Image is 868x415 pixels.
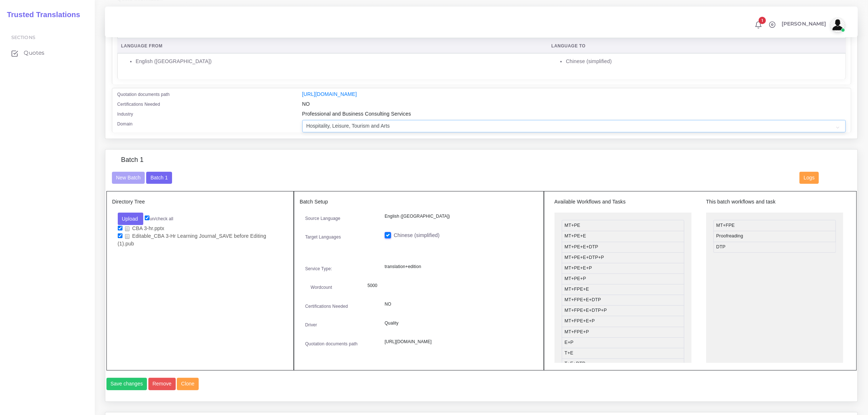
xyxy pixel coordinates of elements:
label: Quotation documents path [305,341,358,347]
button: New Batch [112,172,145,184]
a: [URL][DOMAIN_NAME] [302,91,357,97]
label: un/check all [145,216,173,222]
button: Remove [148,378,176,390]
label: Source Language [305,215,340,222]
a: Quotes [5,45,89,61]
input: un/check all [145,216,149,220]
h5: Batch Setup [300,199,538,205]
span: Quotes [24,49,44,57]
p: Quality [385,319,533,327]
h2: Trusted Translations [2,10,80,19]
div: NO [297,100,851,110]
li: Proofreading [713,231,836,242]
button: Upload [118,213,144,225]
a: Editable_CBA 3-Hr Learning Journal_SAVE before Editing (1).pub [118,233,266,247]
a: 1 [752,21,765,29]
h5: Available Workflows and Tasks [554,199,692,205]
label: Certifications Needed [305,303,348,310]
li: MT+PE+E+DTP+P [562,252,684,263]
li: T+E+DTP [562,358,684,369]
label: Quotation documents path [117,91,170,98]
h5: Directory Tree [112,199,288,205]
li: MT+FPE+E+DTP [562,295,684,306]
li: MT+PE+E+DTP [562,242,684,253]
a: Remove [148,378,177,390]
li: MT+PE [562,220,684,231]
li: Chinese (simplified) [566,58,842,65]
a: CBA 3-hr.pptx [122,225,167,232]
span: Sections [11,35,35,40]
label: Industry [117,111,133,117]
li: MT+FPE+E+P [562,316,684,327]
h5: This batch workflows and task [706,199,843,205]
p: NO [385,300,533,308]
th: Language To [548,39,846,54]
button: Save changes [106,378,147,390]
span: [PERSON_NAME] [782,21,826,26]
label: Target Languages [305,234,341,240]
th: Language From [117,39,548,54]
button: Logs [799,172,819,184]
label: Chinese (simplified) [394,232,440,239]
li: MT+FPE+E+DTP+P [562,305,684,316]
li: MT+PE+E [562,231,684,242]
button: Clone [177,378,199,390]
a: New Batch [112,174,145,180]
label: Service Type: [305,265,332,272]
p: English ([GEOGRAPHIC_DATA]) [385,213,533,220]
button: Batch 1 [146,172,172,184]
p: 5000 [367,282,527,290]
a: [PERSON_NAME]avatar [778,18,848,32]
a: Batch 1 [146,174,172,180]
h4: Batch 1 [121,156,144,164]
span: Logs [804,175,815,181]
label: Domain [117,121,133,127]
a: Clone [177,378,200,390]
div: Professional and Business Consulting Services [297,110,851,120]
p: [URL][DOMAIN_NAME] [385,338,533,346]
label: Driver [305,322,317,328]
li: MT+FPE+E [562,284,684,295]
p: translation+edition [385,263,533,271]
a: Trusted Translations [2,9,80,21]
li: MT+PE+E+P [562,263,684,274]
li: English ([GEOGRAPHIC_DATA]) [136,58,544,65]
img: avatar [830,18,845,32]
li: MT+FPE [713,220,836,231]
li: DTP [713,242,836,253]
span: 1 [759,17,766,24]
li: MT+PE+P [562,274,684,284]
label: Certifications Needed [117,101,160,108]
label: Wordcount [311,284,332,291]
li: T+E [562,348,684,359]
li: E+P [562,337,684,348]
li: MT+FPE+P [562,327,684,338]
